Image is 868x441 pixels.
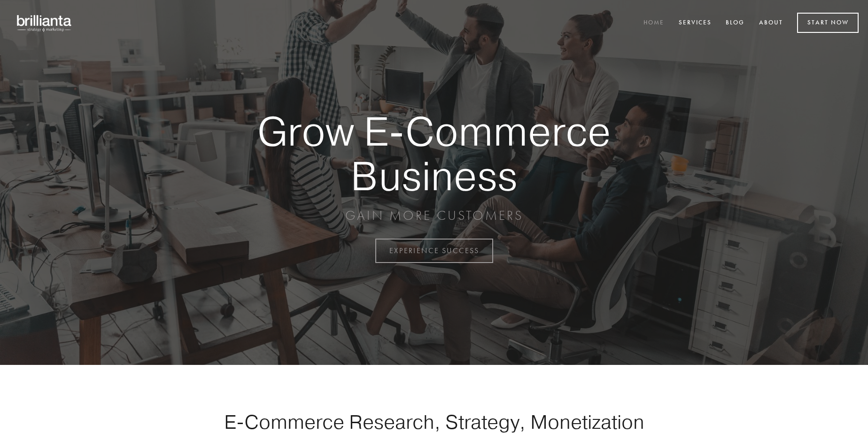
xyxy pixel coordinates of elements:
a: Services [673,15,718,31]
a: EXPERIENCE SUCCESS [375,239,493,263]
a: Home [637,15,670,31]
strong: Grow E-Commerce Business [225,109,643,198]
p: GAIN MORE CUSTOMERS [225,207,643,224]
a: Blog [720,15,751,31]
a: Start Now [797,13,859,33]
a: About [753,15,789,31]
img: brillianta - research, strategy, marketing [9,9,80,37]
h1: E-Commerce Research, Strategy, Monetization [194,410,674,433]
